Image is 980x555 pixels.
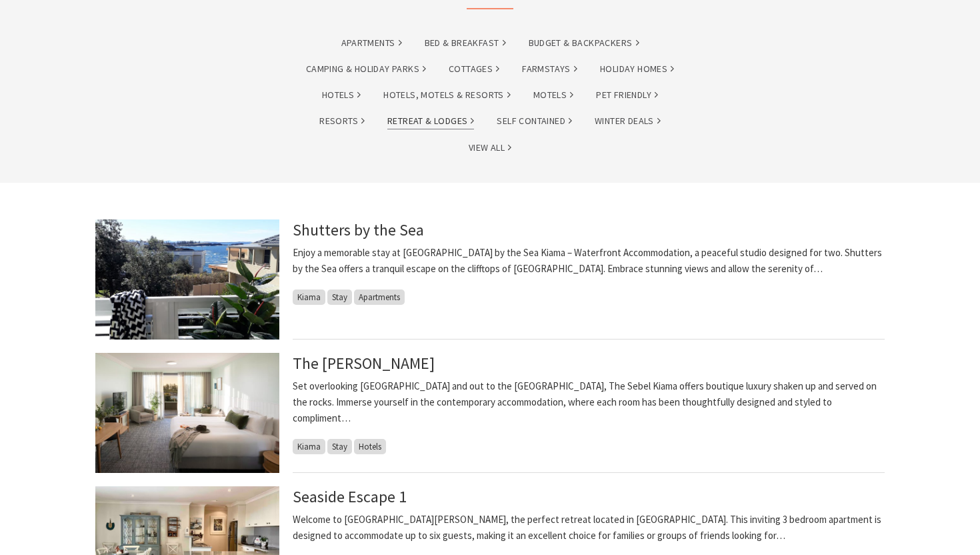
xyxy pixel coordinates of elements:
span: Stay [327,439,352,454]
a: Resorts [319,113,365,129]
a: Shutters by the Sea [293,219,424,240]
a: Camping & Holiday Parks [306,61,426,77]
a: Retreat & Lodges [387,113,474,129]
span: Kiama [293,439,325,454]
a: Pet Friendly [596,87,658,103]
a: View All [469,140,511,155]
a: Farmstays [522,61,577,77]
span: Stay [327,290,352,305]
a: Holiday Homes [600,61,674,77]
span: Kiama [293,290,325,305]
a: Budget & backpackers [529,35,639,51]
img: Deluxe Balcony Room [95,353,279,473]
p: Welcome to [GEOGRAPHIC_DATA][PERSON_NAME], the perfect retreat located in [GEOGRAPHIC_DATA]. This... [293,512,885,544]
p: Enjoy a memorable stay at [GEOGRAPHIC_DATA] by the Sea Kiama – Waterfront Accommodation, a peacef... [293,245,885,277]
a: Cottages [449,61,499,77]
span: Hotels [354,439,386,454]
a: Bed & Breakfast [425,35,506,51]
a: Motels [533,87,573,103]
a: Winter Deals [595,113,661,129]
a: Apartments [341,35,402,51]
span: Apartments [354,290,405,305]
a: Self Contained [497,113,572,129]
a: The [PERSON_NAME] [293,353,435,374]
p: Set overlooking [GEOGRAPHIC_DATA] and out to the [GEOGRAPHIC_DATA], The Sebel Kiama offers boutiq... [293,378,885,426]
a: Seaside Escape 1 [293,486,407,507]
a: Hotels [322,87,361,103]
a: Hotels, Motels & Resorts [383,87,511,103]
img: Sparkling sea views from the deck to the light house at Shutters by the Sea [95,219,279,340]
